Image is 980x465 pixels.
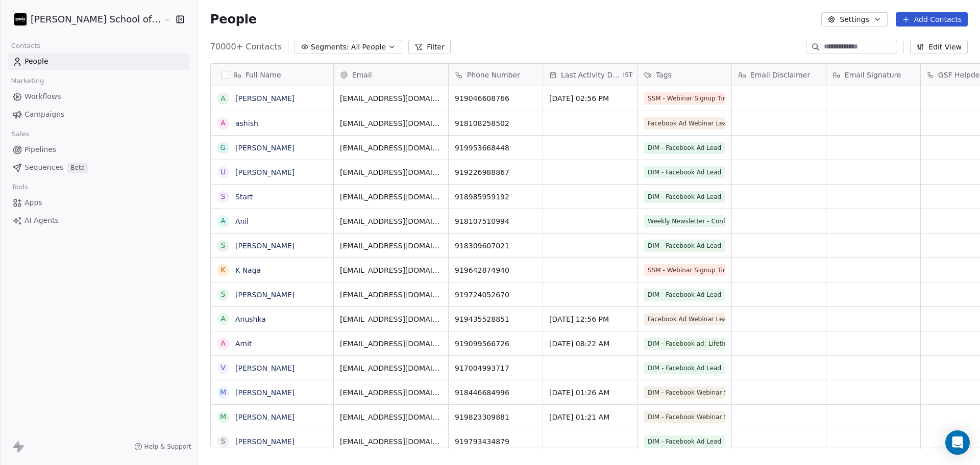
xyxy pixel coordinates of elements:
[211,86,334,449] div: grid
[455,167,536,177] span: 919226988867
[220,93,226,104] div: A
[334,64,448,86] div: Email
[455,265,536,275] span: 919642874940
[455,339,536,349] span: 919099566726
[644,240,725,252] span: DIM - Facebook Ad Lead
[235,193,253,201] a: Start
[340,363,442,373] span: [EMAIL_ADDRESS][DOMAIN_NAME]
[896,12,968,27] button: Add Contacts
[12,11,157,28] button: [PERSON_NAME] School of Finance LLP
[644,92,725,105] span: SSM - Webinar Signup Time
[455,387,536,398] span: 918446684996
[352,70,372,80] span: Email
[644,411,725,423] span: DIM - Facebook Webinar Signup Time
[8,141,189,158] a: Pipelines
[235,364,295,372] a: [PERSON_NAME]
[235,291,295,299] a: [PERSON_NAME]
[210,12,257,27] span: People
[235,413,295,421] a: [PERSON_NAME]
[220,118,226,128] div: a
[220,338,226,349] div: A
[246,70,281,80] span: Full Name
[14,13,27,25] img: Zeeshan%20Neck%20Print%20Dark.png
[7,38,45,54] span: Contacts
[340,167,442,177] span: [EMAIL_ADDRESS][DOMAIN_NAME]
[549,93,631,104] span: [DATE] 02:56 PM
[144,443,191,451] span: Help & Support
[340,118,442,128] span: [EMAIL_ADDRESS][DOMAIN_NAME]
[220,240,225,251] div: S
[623,71,633,79] span: IST
[340,436,442,447] span: [EMAIL_ADDRESS][DOMAIN_NAME]
[8,159,189,176] a: SequencesBeta
[311,42,349,53] span: Segments:
[24,91,61,102] span: Workflows
[826,64,920,86] div: Email Signature
[24,144,56,155] span: Pipelines
[220,191,225,202] div: S
[220,387,226,398] div: M
[644,313,725,325] span: Facebook Ad Webinar Lead
[220,167,226,177] div: U
[467,70,520,80] span: Phone Number
[67,163,88,173] span: Beta
[134,443,191,451] a: Help & Support
[235,389,295,397] a: [PERSON_NAME]
[549,314,631,324] span: [DATE] 12:56 PM
[24,162,63,173] span: Sequences
[732,64,826,86] div: Email Disclaimer
[455,118,536,128] span: 918108258502
[220,363,226,373] div: V
[845,70,901,80] span: Email Signature
[408,40,451,54] button: Filter
[340,241,442,251] span: [EMAIL_ADDRESS][DOMAIN_NAME]
[340,387,442,398] span: [EMAIL_ADDRESS][DOMAIN_NAME]
[340,265,442,275] span: [EMAIL_ADDRESS][DOMAIN_NAME]
[24,56,48,67] span: People
[211,64,333,86] div: Full Name
[543,64,637,86] div: Last Activity DateIST
[945,430,970,455] div: Open Intercom Messenger
[455,363,536,373] span: 917004993717
[455,412,536,422] span: 919823309881
[455,143,536,153] span: 919953668448
[340,290,442,300] span: [EMAIL_ADDRESS][DOMAIN_NAME]
[455,436,536,447] span: 919793434879
[220,436,225,447] div: S
[8,212,189,229] a: AI Agents
[220,314,226,324] div: A
[644,142,725,154] span: DIM - Facebook Ad Lead
[449,64,543,86] div: Phone Number
[235,94,295,102] a: [PERSON_NAME]
[235,168,295,176] a: [PERSON_NAME]
[455,241,536,251] span: 918309607021
[24,109,64,120] span: Campaigns
[235,315,266,323] a: Anushka
[220,216,226,226] div: A
[561,70,621,80] span: Last Activity Date
[210,41,282,53] span: 70000+ Contacts
[455,314,536,324] span: 919435528851
[750,70,810,80] span: Email Disclaimer
[644,264,725,276] span: SSM - Webinar Signup Time
[455,192,536,202] span: 918985959192
[549,339,631,349] span: [DATE] 08:22 AM
[644,386,725,399] span: DIM - Facebook Webinar Signup Time
[340,143,442,153] span: [EMAIL_ADDRESS][DOMAIN_NAME]
[340,339,442,349] span: [EMAIL_ADDRESS][DOMAIN_NAME]
[644,191,725,203] span: DIM - Facebook Ad Lead
[220,142,226,153] div: G
[644,362,725,374] span: DIM - Facebook Ad Lead
[340,192,442,202] span: [EMAIL_ADDRESS][DOMAIN_NAME]
[644,215,725,227] span: Weekly Newsletter - Confirmed
[644,117,725,130] span: Facebook Ad Webinar Lead
[235,437,295,446] a: [PERSON_NAME]
[821,12,887,27] button: Settings
[455,216,536,226] span: 918107510994
[340,314,442,324] span: [EMAIL_ADDRESS][DOMAIN_NAME]
[8,194,189,211] a: Apps
[24,215,59,226] span: AI Agents
[8,88,189,105] a: Workflows
[549,387,631,398] span: [DATE] 01:26 AM
[455,290,536,300] span: 919724052670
